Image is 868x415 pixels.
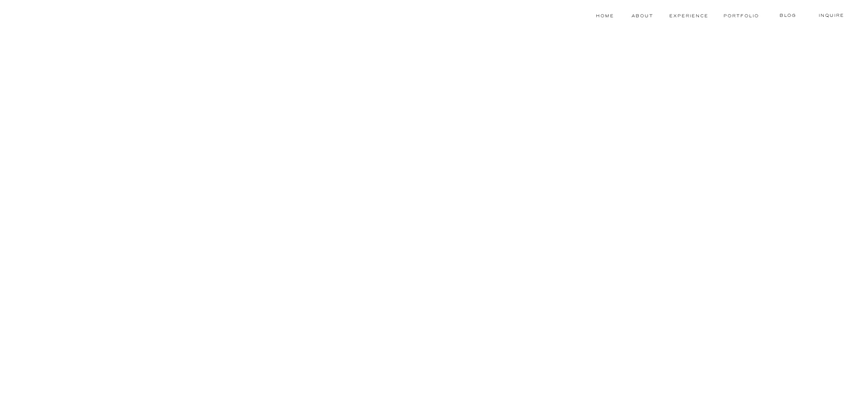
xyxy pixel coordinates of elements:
a: Home [595,12,615,20]
h1: scroll to view the portfolio [606,337,712,348]
h2: "there is one thing the photograph must contain...the humanity of the moment." -[PERSON_NAME] [387,164,482,215]
a: blog [770,12,806,19]
a: Inquire [816,12,847,19]
a: Portfolio [724,12,758,20]
a: About [632,12,652,20]
a: experience [668,12,709,20]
